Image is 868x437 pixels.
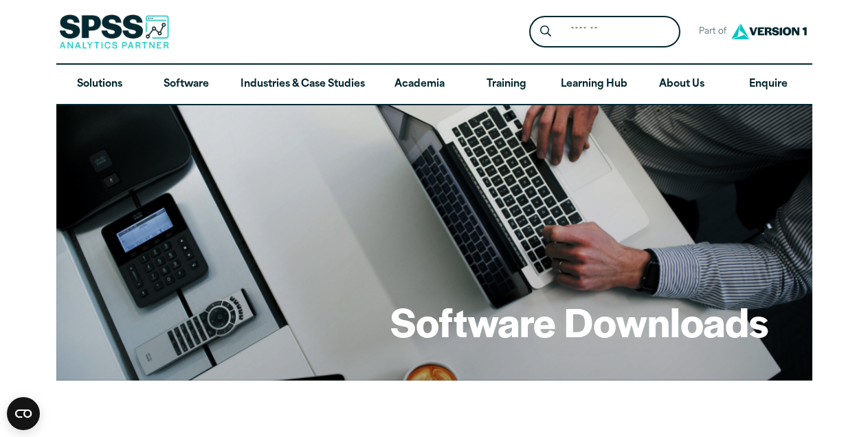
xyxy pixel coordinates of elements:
[56,65,812,105] nav: Desktop version of site main menu
[56,65,143,105] a: Solutions
[463,65,549,105] a: Training
[550,65,638,105] a: Learning Hub
[390,295,768,348] h1: Software Downloads
[376,65,463,105] a: Academia
[7,397,40,430] button: Open CMP widget
[691,22,728,42] span: Part of
[230,65,376,105] a: Industries & Case Studies
[540,25,551,37] svg: Search magnifying glass icon
[143,65,230,105] a: Software
[725,65,812,105] a: Enquire
[728,19,810,44] img: Version1 Logo
[59,14,169,49] img: SPSS Analytics Partner
[529,16,680,48] form: Site Header Search Form
[638,65,725,105] a: About Us
[533,19,558,45] button: Search magnifying glass icon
